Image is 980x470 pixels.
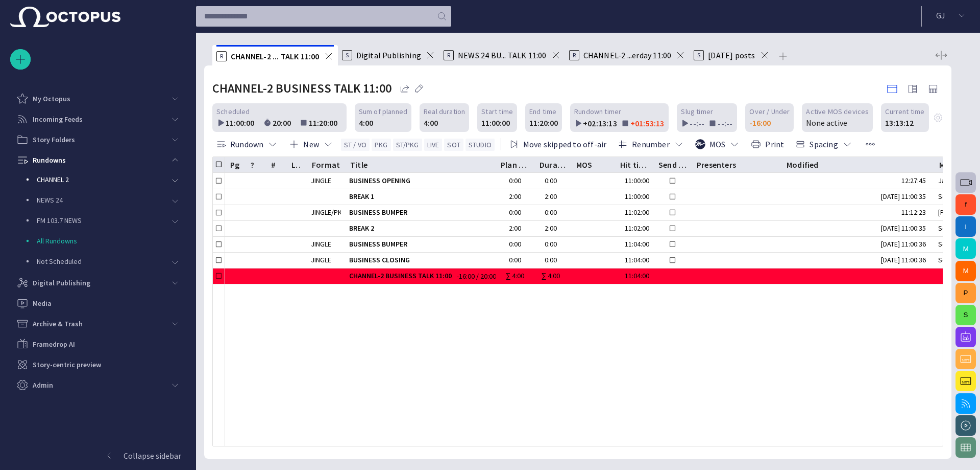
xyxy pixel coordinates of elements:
button: M [955,261,976,281]
div: All Rundowns [16,232,185,252]
div: Hit time [620,160,649,170]
ul: main menu [10,88,185,395]
div: RCHANNEL-2 ...erday 11:00 [565,45,690,65]
div: 0:00 [545,208,561,217]
p: Framedrop AI [33,339,75,349]
p: Story Folders [33,135,75,145]
button: S [955,305,976,325]
button: Print [747,135,788,153]
div: -16:00 [749,117,771,129]
div: 0:00 [500,239,530,249]
div: RCHANNEL-2 ... TALK 11:00 [212,45,338,65]
div: BUSINESS OPENING [349,173,492,189]
div: 2:00 [500,192,530,202]
p: S [342,50,352,60]
span: Rundown timer [574,106,621,117]
div: MOS [576,160,593,170]
p: Incoming Feeds [33,114,83,124]
span: BUSINESS BUMPER [349,239,492,249]
p: Collapse sidebar [124,450,181,462]
div: Presenters [697,160,736,170]
div: 4:00 [359,117,373,129]
div: ∑ 4:00 [500,271,530,281]
div: Format [312,160,340,170]
span: Over / Under [749,106,790,117]
p: 13:13:12 [885,117,914,129]
button: LIVE [424,139,443,151]
div: BUSINESS BUMPER [349,205,492,220]
div: 0:00 [545,255,561,265]
div: 11:20:00 [529,117,558,129]
div: 0:00 [545,176,561,186]
h2: CHANNEL-2 BUSINESS TALK 11:00 [212,81,391,96]
div: BUSINESS BUMPER [349,237,492,252]
button: M [955,238,976,259]
button: SOT [444,139,463,151]
span: Real duration [424,106,465,117]
span: Scheduled [216,106,250,117]
p: G J [936,9,945,21]
div: 0:00 [500,255,530,265]
button: ST/PKG [393,139,422,151]
div: 0:00 [500,176,530,186]
div: Server [938,192,963,202]
span: CHANNEL-2 BUSINESS TALK 11:00 [349,271,452,280]
span: Active MOS devices [806,106,869,117]
div: Duration [540,160,567,170]
p: Rundowns [33,155,66,165]
div: Lck [291,160,302,170]
span: Sum of planned [359,106,407,117]
span: Start time [481,106,513,117]
button: P [955,283,976,303]
div: ? [251,160,254,170]
div: 2:00 [545,223,561,233]
span: Current time [885,106,924,117]
button: GJ [928,6,974,25]
button: f [955,194,976,215]
span: BUSINESS OPENING [349,176,492,186]
div: BREAK 1 [349,189,492,205]
button: STUDIO [465,139,495,151]
img: Octopus News Room [10,7,120,27]
div: SDigital Publishing [338,45,439,65]
div: Pg [230,160,239,170]
div: RNEWS 24 BU... TALK 11:00 [439,45,565,65]
div: 9/6 11:00:35 [881,192,930,202]
div: 11:02:00 [619,208,649,217]
p: CHANNEL 2 [37,174,69,185]
button: ST / VO [341,139,370,151]
p: R [444,50,454,60]
div: Story-centric preview [10,354,185,375]
div: Server [938,223,963,233]
div: 12:27:45 [901,176,930,186]
div: 9/6 11:00:36 [881,255,930,265]
div: 11:00:00 [619,176,649,186]
div: Plan dur [501,160,530,170]
div: Send to LiveU [658,160,687,170]
div: 11:04:00 [619,271,649,281]
span: NEWS 24 BU... TALK 11:00 [458,50,547,60]
span: Digital Publishing [356,50,421,60]
button: Move skipped to off-air [505,135,610,153]
span: BUSINESS BUMPER [349,208,492,217]
span: BREAK 1 [349,192,492,202]
div: 2:00 [545,192,561,202]
p: None active [806,117,847,129]
span: BUSINESS CLOSING [349,255,492,265]
span: -16:00 / 20:00 [456,271,497,281]
p: R [216,51,227,61]
span: BREAK 2 [349,223,492,233]
div: 11:00:00 [619,192,649,202]
span: CHANNEL-2 ...erday 11:00 [583,50,672,60]
div: JINGLE [311,255,331,265]
div: Framedrop AI [10,334,185,354]
div: Jakubów [938,176,970,186]
button: PKG [372,139,391,151]
p: Media [33,298,52,308]
button: New [285,135,337,153]
div: Title [350,160,367,170]
p: Not Scheduled [37,256,82,266]
div: 11:04:00 [619,239,649,249]
div: 11:04:00 [619,255,649,265]
div: 9/6 11:00:36 [881,239,930,249]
